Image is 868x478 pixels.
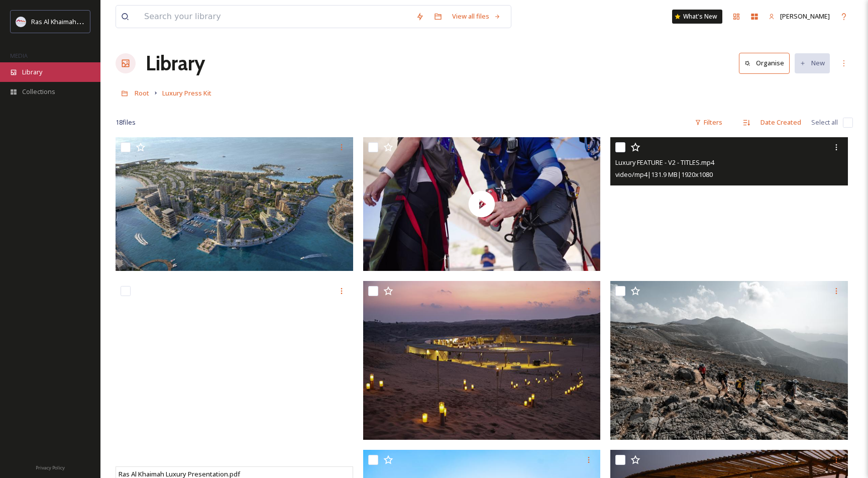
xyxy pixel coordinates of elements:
[22,87,55,97] span: Collections
[139,6,411,28] input: Search your library
[135,87,149,99] a: Root
[610,137,848,271] video: Luxury FEATURE - V2 - TITLES.mp4
[363,137,601,271] img: thumbnail
[795,53,830,73] button: New
[690,113,727,132] div: Filters
[672,10,722,24] a: What's New
[739,53,795,73] a: Organise
[10,52,28,59] span: MEDIA
[615,170,713,179] span: video/mp4 | 131.9 MB | 1920 x 1080
[16,17,26,27] img: Logo_RAKTDA_RGB-01.png
[135,88,149,98] span: Root
[610,281,848,440] img: Hiking on Jebel Jais.jpg
[755,113,806,132] div: Date Created
[363,281,601,440] img: Sonara Camp.JPG
[146,48,205,78] a: Library
[162,87,211,99] a: Luxury Press Kit
[36,461,65,473] a: Privacy Policy
[764,7,835,26] a: [PERSON_NAME]
[615,158,714,167] span: Luxury FEATURE - V2 - TITLES.mp4
[780,12,830,21] span: [PERSON_NAME]
[31,17,173,26] span: Ras Al Khaimah Tourism Development Authority
[447,7,506,26] a: View all files
[36,464,65,471] span: Privacy Policy
[22,67,42,77] span: Library
[739,53,790,73] button: Organise
[116,137,353,271] img: Four Seasons Resort and Residences Ras Al Khaimah.jpg
[811,118,838,127] span: Select all
[162,88,211,98] span: Luxury Press Kit
[116,118,136,127] span: 18 file s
